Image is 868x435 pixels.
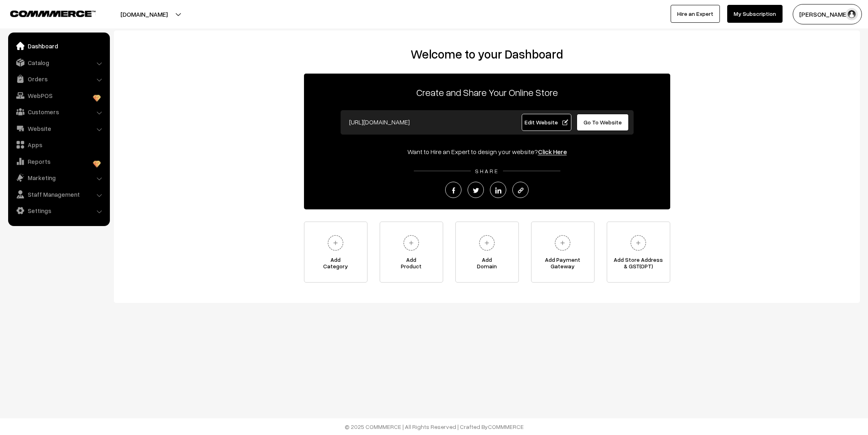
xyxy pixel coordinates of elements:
span: Add Payment Gateway [531,257,594,273]
a: Add Store Address& GST(OPT) [607,222,670,283]
span: Add Store Address & GST(OPT) [607,257,670,273]
span: SHARE [471,167,503,174]
a: Hire an Expert [671,5,720,23]
a: Orders [10,72,107,86]
a: Apps [10,137,107,152]
a: AddProduct [380,222,443,283]
a: Catalog [10,55,107,70]
img: plus.svg [551,232,574,254]
a: Go To Website [577,114,629,131]
a: Add PaymentGateway [531,222,595,283]
img: plus.svg [400,232,422,254]
a: Reports [10,154,107,169]
img: user [846,8,858,20]
img: COMMMERCE [10,11,96,17]
a: Customers [10,104,107,119]
img: plus.svg [324,232,347,254]
a: Staff Management [10,187,107,202]
a: COMMMERCE [10,8,81,18]
button: [DOMAIN_NAME] [92,4,196,24]
span: Add Product [380,257,443,273]
p: Create and Share Your Online Store [304,85,670,100]
span: Add Category [304,257,367,273]
a: COMMMERCE [488,423,524,430]
img: plus.svg [627,232,649,254]
a: Dashboard [10,39,107,53]
a: Click Here [538,148,567,156]
h2: Welcome to your Dashboard [122,47,852,61]
a: Website [10,121,107,136]
span: Add Domain [456,257,518,273]
a: WebPOS [10,88,107,103]
span: Edit Website [525,119,568,126]
a: AddCategory [304,222,367,283]
a: Settings [10,203,107,218]
button: [PERSON_NAME] [793,4,862,24]
img: plus.svg [476,232,498,254]
a: AddDomain [455,222,519,283]
a: Marketing [10,170,107,185]
a: Edit Website [522,114,571,131]
div: Want to Hire an Expert to design your website? [304,147,670,157]
a: My Subscription [727,5,783,23]
span: Go To Website [584,119,622,126]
